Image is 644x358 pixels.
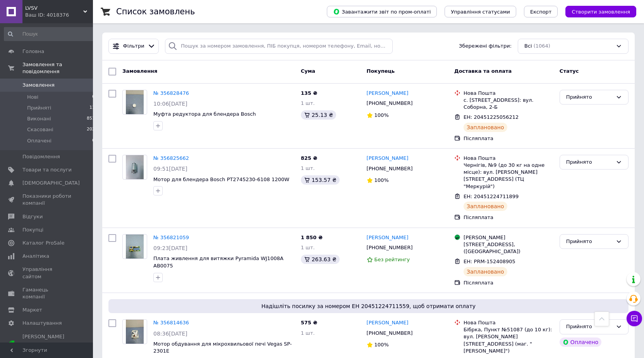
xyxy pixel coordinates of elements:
span: 0 [92,137,95,144]
a: [PERSON_NAME] [367,90,409,97]
div: [PHONE_NUMBER] [365,98,414,108]
img: Фото товару [126,90,144,114]
input: Пошук [4,27,96,41]
a: Муфта редуктора для блендера Bosch [153,111,256,117]
a: № 356814636 [153,320,189,325]
span: Замовлення [122,68,157,74]
span: ЕН: 20451224711899 [464,194,519,199]
span: 1 шт. [301,165,315,171]
div: Заплановано [464,123,507,132]
div: Нова Пошта [464,155,553,162]
a: Фото товару [122,319,147,344]
div: Ваш ID: 4018376 [25,12,93,19]
span: Налаштування [22,320,62,327]
div: Заплановано [464,202,507,211]
span: 575 ₴ [301,320,318,325]
div: 263.63 ₴ [301,255,340,264]
input: Пошук за номером замовлення, ПІБ покупця, номером телефону, Email, номером накладної [165,39,393,54]
a: № 356821059 [153,235,189,240]
div: Прийнято [566,158,613,166]
span: (1064) [534,43,550,49]
span: Оплачені [27,137,52,144]
span: ЕН: 20451225056212 [464,114,519,120]
div: Нова Пошта [464,90,553,97]
div: Бібрка, Пункт №51087 (до 10 кг): вул. [PERSON_NAME][STREET_ADDRESS] (маг. "[PERSON_NAME]") [464,326,553,355]
span: 1 шт. [301,330,315,336]
span: ЕН: PRM-152408905 [464,259,515,264]
span: 1 шт. [301,245,315,250]
div: Прийнято [566,93,613,101]
div: Післяплата [464,214,553,221]
img: Фото товару [126,320,144,344]
div: 25.13 ₴ [301,110,336,120]
div: Нова Пошта [464,319,553,326]
span: 08:36[DATE] [153,331,187,337]
div: [PERSON_NAME] [464,234,553,241]
span: Гаманець компанії [22,286,72,300]
a: Фото товару [122,90,147,115]
a: Створити замовлення [558,9,636,14]
img: Фото товару [126,235,144,259]
a: № 356825662 [153,155,189,161]
div: Післяплата [464,135,553,142]
span: 100% [374,112,389,118]
a: Плата живлення для витяжки Pyramida WJ1008A AB0075 [153,255,283,269]
div: Оплачено [560,337,601,347]
span: Збережені фільтри: [459,43,512,50]
span: Експорт [530,9,552,15]
span: Аналітика [22,253,49,260]
span: 851 [87,115,95,122]
div: 153.57 ₴ [301,175,340,185]
span: Cума [301,68,315,74]
span: Управління статусами [451,9,510,15]
a: № 356828476 [153,90,189,96]
a: Мотор для блендера Bosch PT2745230-6108 1200W [153,176,289,182]
button: Управління статусами [445,6,516,17]
span: 100% [374,177,389,183]
a: Фото товару [122,234,147,259]
a: Мотор обдування для мікрохвильової печі Vegas SP-2301E [153,341,292,354]
span: Нові [27,94,38,101]
span: Покупці [22,226,43,233]
div: Чернігів, №9 (до 30 кг на одне місце): вул. [PERSON_NAME][STREET_ADDRESS] (ТЦ "Меркурій") [464,162,553,190]
span: Відгуки [22,213,43,220]
span: 1 шт. [301,100,315,106]
span: 1 850 ₴ [301,235,323,240]
div: [STREET_ADDRESS], ([GEOGRAPHIC_DATA]) [464,241,553,255]
span: Повідомлення [22,153,60,160]
span: 0 [92,94,95,101]
div: [PHONE_NUMBER] [365,328,414,338]
span: Завантажити звіт по пром-оплаті [333,8,431,15]
span: 100% [374,342,389,348]
h1: Список замовлень [116,7,195,16]
span: Замовлення та повідомлення [22,61,93,75]
img: Фото товару [126,155,144,179]
a: [PERSON_NAME] [367,319,409,327]
a: [PERSON_NAME] [367,155,409,162]
span: Всі [524,43,532,50]
span: 135 ₴ [301,90,318,96]
button: Створити замовлення [565,6,636,17]
button: Чат з покупцем [627,311,642,326]
span: 10:06[DATE] [153,101,187,107]
span: Товари та послуги [22,166,72,173]
a: [PERSON_NAME] [367,234,409,242]
div: Прийнято [566,238,613,246]
span: 09:51[DATE] [153,166,187,172]
span: LVSV [25,5,83,12]
span: Статус [560,68,579,74]
span: Виконані [27,115,51,122]
span: 825 ₴ [301,155,318,161]
span: 09:23[DATE] [153,245,187,251]
span: Маркет [22,307,42,313]
div: Післяплата [464,279,553,286]
span: Замовлення [22,82,55,89]
div: с. [STREET_ADDRESS]: вул. Соборна, 2-Б [464,97,553,111]
span: Прийняті [27,104,51,111]
span: Каталог ProSale [22,240,64,247]
div: Заплановано [464,267,507,276]
button: Експорт [524,6,558,17]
